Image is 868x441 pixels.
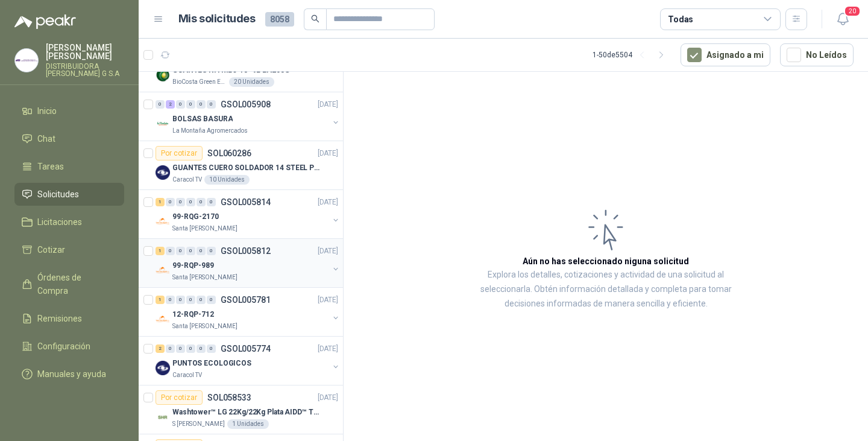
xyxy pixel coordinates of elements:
div: 0 [176,198,185,206]
p: Explora los detalles, cotizaciones y actividad de una solicitud al seleccionarla. Obtén informaci... [464,268,747,311]
p: BioCosta Green Energy S.A.S [172,77,227,87]
p: DISTRIBUIDORA [PERSON_NAME] G S.A [46,63,124,77]
p: GSOL005814 [221,198,271,206]
p: [DATE] [318,148,338,159]
div: 0 [207,296,216,304]
span: 20 [844,5,861,17]
p: GUANTES CUERO SOLDADOR 14 STEEL PRO SAFE(ADJUNTO FICHA TECNIC) [172,162,322,174]
div: 0 [176,296,185,304]
span: Solicitudes [37,188,79,201]
a: Solicitudes [14,183,124,206]
a: Órdenes de Compra [14,266,124,302]
div: 1 Unidades [227,419,269,429]
a: Inicio [14,100,124,122]
a: 0 2 0 0 0 0 GSOL005908[DATE] Company LogoBOLSAS BASURALa Montaña Agromercados [156,97,341,136]
div: 0 [166,344,175,353]
span: Cotizar [37,243,65,256]
p: Santa [PERSON_NAME] [172,322,237,331]
p: PUNTOS ECOLOGICOS [172,358,251,369]
div: 0 [207,198,216,206]
div: 0 [207,344,216,353]
p: 99-RQP-989 [172,260,214,271]
a: Cotizar [14,238,124,261]
h1: Mis solicitudes [178,10,256,28]
a: Por cotizarSOL058533[DATE] Company LogoWashtower™ LG 22Kg/22Kg Plata AIDD™ ThinQ™ Steam™ WK22VS6P... [139,385,343,434]
div: 1 [156,247,165,255]
div: 0 [197,100,206,109]
div: Todas [668,13,693,26]
p: S [PERSON_NAME] [172,419,225,429]
div: 2 [156,344,165,353]
p: [DATE] [318,392,338,404]
div: 0 [156,100,165,109]
div: 1 [156,296,165,304]
button: Asignado a mi [681,43,770,66]
span: Inicio [37,104,57,118]
div: 0 [186,198,195,206]
div: 0 [166,198,175,206]
span: Órdenes de Compra [37,271,113,297]
img: Company Logo [156,361,170,375]
img: Company Logo [156,312,170,326]
a: 1 0 0 0 0 0 GSOL005812[DATE] Company Logo99-RQP-989Santa [PERSON_NAME] [156,244,341,282]
img: Company Logo [156,165,170,180]
img: Logo peakr [14,14,76,29]
div: 0 [186,344,195,353]
div: 20 Unidades [229,77,274,87]
p: [DATE] [318,246,338,257]
a: Remisiones [14,307,124,330]
a: Licitaciones [14,211,124,233]
p: BOLSAS BASURA [172,113,233,125]
p: [DATE] [318,294,338,306]
a: Tareas [14,155,124,178]
div: 0 [166,247,175,255]
p: [PERSON_NAME] [PERSON_NAME] [46,43,124,60]
span: 8058 [265,12,294,27]
p: [DATE] [318,197,338,208]
p: SOL058533 [207,393,251,402]
img: Company Logo [156,68,170,82]
span: Licitaciones [37,215,82,229]
div: 0 [186,100,195,109]
div: 10 Unidades [204,175,250,185]
p: GSOL005774 [221,344,271,353]
a: 2 0 0 0 0 0 GSOL005774[DATE] Company LogoPUNTOS ECOLOGICOSCaracol TV [156,341,341,380]
p: GSOL005781 [221,296,271,304]
div: 0 [166,296,175,304]
span: Chat [37,132,55,145]
div: 0 [176,100,185,109]
span: search [311,14,319,23]
p: La Montaña Agromercados [172,126,248,136]
p: Caracol TV [172,175,202,185]
button: No Leídos [780,43,854,66]
div: 1 [156,198,165,206]
div: 0 [197,198,206,206]
a: Por cotizarSOL060286[DATE] Company LogoGUANTES CUERO SOLDADOR 14 STEEL PRO SAFE(ADJUNTO FICHA TEC... [139,141,343,190]
p: [DATE] [318,99,338,110]
p: 99-RQG-2170 [172,211,219,223]
p: GSOL005812 [221,247,271,255]
div: Por cotizar [156,146,203,160]
a: 1 0 0 0 0 0 GSOL005781[DATE] Company Logo12-RQP-712Santa [PERSON_NAME] [156,293,341,331]
div: 0 [197,296,206,304]
img: Company Logo [156,214,170,229]
div: 1 - 50 de 5504 [593,45,671,65]
h3: Aún no has seleccionado niguna solicitud [523,255,689,268]
div: 0 [197,247,206,255]
p: Santa [PERSON_NAME] [172,273,237,282]
p: Caracol TV [172,370,202,380]
span: Remisiones [37,312,82,325]
span: Configuración [37,340,90,353]
div: 0 [176,344,185,353]
p: Washtower™ LG 22Kg/22Kg Plata AIDD™ ThinQ™ Steam™ WK22VS6P [172,407,322,418]
p: GSOL005908 [221,100,271,109]
div: 2 [166,100,175,109]
div: 0 [186,296,195,304]
img: Company Logo [156,116,170,131]
img: Company Logo [15,49,38,72]
a: Manuales y ayuda [14,363,124,385]
p: 12-RQP-712 [172,309,214,320]
a: 1 0 0 0 0 0 GSOL005814[DATE] Company Logo99-RQG-2170Santa [PERSON_NAME] [156,195,341,233]
p: Santa [PERSON_NAME] [172,224,237,233]
p: [DATE] [318,343,338,355]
